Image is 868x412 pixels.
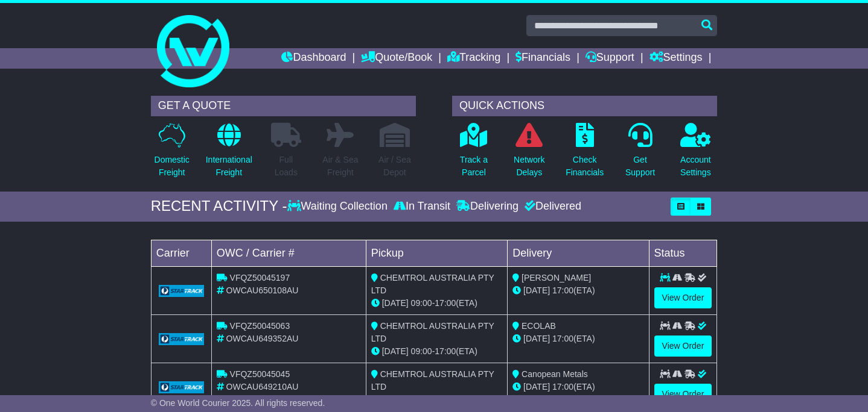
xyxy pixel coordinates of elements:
a: Dashboard [281,48,346,69]
p: Air & Sea Freight [322,154,358,179]
p: Air / Sea Depot [378,154,411,179]
td: OWC / Carrier # [211,240,366,266]
span: [DATE] [523,286,550,295]
span: 17:00 [435,346,456,356]
div: QUICK ACTIONS [452,96,717,116]
a: Track aParcel [459,122,488,186]
span: ECOLAB [522,321,556,331]
span: OWCAU649352AU [226,334,299,343]
div: Delivered [522,200,581,213]
span: 17:00 [552,286,573,295]
div: In Transit [391,200,453,213]
p: Track a Parcel [460,154,488,179]
a: NetworkDelays [513,122,545,186]
a: CheckFinancials [565,122,604,186]
a: View Order [654,287,712,308]
span: 09:00 [411,346,432,356]
span: 17:00 [552,382,573,392]
div: - (ETA) [371,393,502,406]
div: (ETA) [512,381,643,393]
p: International Freight [206,154,252,179]
p: Domestic Freight [155,154,190,179]
td: Carrier [151,240,211,266]
p: Get Support [625,154,655,179]
a: View Order [654,336,712,357]
div: Waiting Collection [287,200,391,213]
span: CHEMTROL AUSTRALIA PTY LTD [371,321,494,343]
td: Status [649,240,717,266]
span: [DATE] [382,395,409,404]
a: View Order [654,384,712,405]
span: [PERSON_NAME] [522,273,591,282]
p: Network Delays [514,154,544,179]
span: Canopean Metals [522,369,588,379]
a: Support [586,48,634,69]
div: Delivering [453,200,522,213]
span: 10:29 [411,395,432,404]
span: [DATE] [523,382,550,392]
td: Delivery [508,240,649,266]
span: OWCAU649210AU [226,382,299,392]
a: AccountSettings [680,122,712,186]
span: OWCAU650108AU [226,286,299,295]
span: VFQZ50045045 [230,369,290,379]
p: Account Settings [680,154,711,179]
div: RECENT ACTIVITY - [151,198,287,215]
div: GET A QUOTE [151,96,416,116]
a: Tracking [447,48,500,69]
a: InternationalFreight [205,122,253,186]
td: Pickup [366,240,507,266]
div: - (ETA) [371,345,502,358]
span: CHEMTROL AUSTRALIA PTY LTD [371,369,494,392]
div: (ETA) [512,284,643,297]
span: 17:00 [435,395,456,404]
a: Financials [515,48,570,69]
span: 09:00 [411,298,432,308]
span: 17:00 [552,334,573,343]
span: © One World Courier 2025. All rights reserved. [151,398,325,408]
a: Settings [649,48,703,69]
a: GetSupport [625,122,656,186]
p: Full Loads [271,154,301,179]
p: Check Financials [566,154,604,179]
span: 17:00 [435,298,456,308]
img: GetCarrierServiceLogo [159,285,204,297]
span: VFQZ50045197 [230,273,290,282]
span: VFQZ50045063 [230,321,290,331]
span: [DATE] [382,298,409,308]
span: [DATE] [382,346,409,356]
span: CHEMTROL AUSTRALIA PTY LTD [371,273,494,295]
a: DomesticFreight [154,122,190,186]
a: Quote/Book [361,48,432,69]
div: - (ETA) [371,297,502,310]
div: (ETA) [512,332,643,345]
img: GetCarrierServiceLogo [159,381,204,393]
img: GetCarrierServiceLogo [159,333,204,345]
span: [DATE] [523,334,550,343]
